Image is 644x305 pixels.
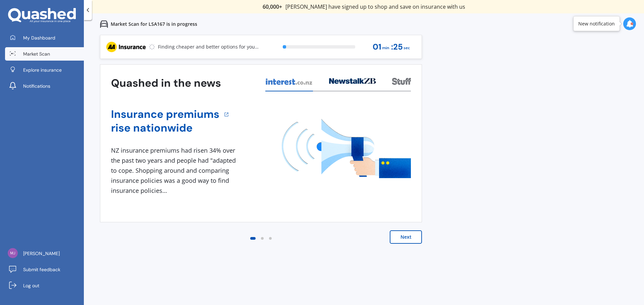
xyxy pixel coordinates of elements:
span: [PERSON_NAME] [23,250,60,257]
p: Market Scan for LSA167 is in progress [111,21,197,27]
a: [PERSON_NAME] [5,247,84,260]
div: NZ insurance premiums had risen 34% over the past two years and people had "adapted to cope. Shop... [111,146,238,196]
span: Notifications [23,83,50,89]
h3: Quashed in the news [111,76,221,90]
span: Submit feedback [23,266,60,273]
p: Finding cheaper and better options for you... [158,44,259,50]
span: 01 [373,43,381,52]
span: sec [404,44,410,53]
img: car.f15378c7a67c060ca3f3.svg [100,20,108,28]
a: Market Scan [5,47,84,61]
span: : 25 [391,43,403,52]
a: My Dashboard [5,31,84,45]
a: Notifications [5,79,84,93]
img: media image [282,119,411,178]
span: Log out [23,282,39,289]
img: 06dc3d7cc18e0dee980390c791ace117 [8,248,18,258]
a: Log out [5,279,84,292]
span: Market Scan [23,51,50,57]
span: min [382,44,389,53]
a: Insurance premiums [111,107,219,121]
a: Explore insurance [5,63,84,77]
span: Explore insurance [23,67,62,73]
div: New notification [578,20,615,27]
a: Submit feedback [5,263,84,276]
button: Next [390,230,422,244]
a: rise nationwide [111,121,219,135]
span: My Dashboard [23,34,55,41]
